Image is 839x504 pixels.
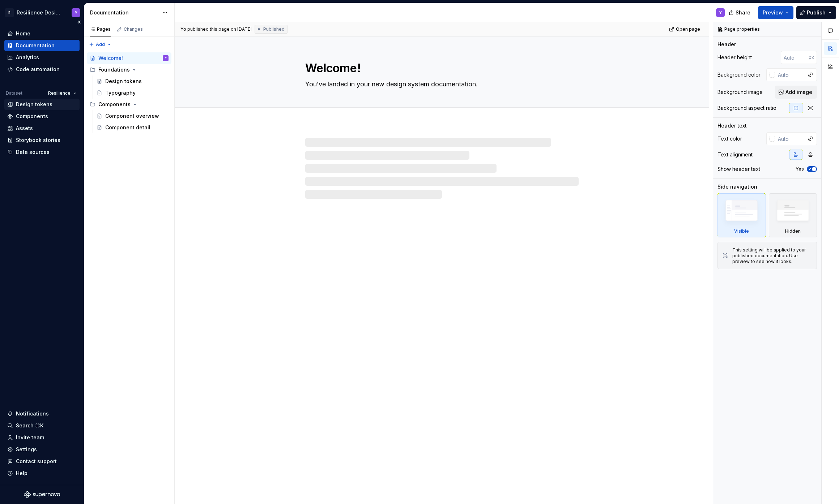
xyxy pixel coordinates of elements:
div: Design tokens [16,101,52,108]
button: Help [4,468,80,479]
div: Data sources [16,148,50,156]
div: Code automation [16,66,60,73]
div: Header text [717,122,747,129]
a: Typography [94,87,171,99]
div: Side navigation [717,183,757,190]
div: Help [16,470,27,477]
span: Share [736,9,750,16]
button: Preview [758,6,793,19]
div: Visible [717,193,766,237]
input: Auto [775,68,804,81]
div: Background image [717,89,763,96]
textarea: Welcome! [304,60,577,77]
p: px [809,55,814,60]
button: Resilience [45,88,80,98]
div: Contact support [16,458,57,465]
a: Settings [4,444,80,455]
div: Page tree [87,52,171,133]
div: Typography [105,89,136,96]
button: Add [87,39,114,49]
div: Assets [16,125,33,132]
span: Yo [180,26,186,32]
button: Collapse sidebar [74,17,84,27]
button: RResilience Design SystemY [1,5,82,20]
a: Invite team [4,432,80,443]
a: Data sources [4,146,80,158]
div: Text alignment [717,151,753,158]
textarea: You’ve landed in your new design system documentation. [304,78,577,90]
a: Analytics [4,52,80,63]
div: published this page on [DATE] [187,26,252,32]
div: Foundations [87,64,171,76]
div: Foundations [98,66,130,73]
button: Contact support [4,456,80,467]
a: Component overview [94,110,171,122]
div: Components [16,113,48,120]
div: Changes [124,26,143,32]
div: Y [75,10,77,16]
a: Open page [667,24,703,34]
button: Publish [796,6,836,19]
div: Notifications [16,410,49,417]
span: Publish [807,9,826,16]
div: Invite team [16,434,44,441]
div: Analytics [16,54,39,61]
button: Add image [775,86,817,99]
div: Component overview [105,112,159,120]
span: Add [96,42,105,47]
div: Pages [90,26,111,32]
a: Design tokens [4,99,80,110]
div: Settings [16,446,37,453]
div: Component detail [105,124,150,131]
label: Yes [796,166,804,172]
span: Open page [676,26,700,32]
button: Notifications [4,408,80,419]
div: Header [717,41,736,48]
div: Home [16,30,30,37]
svg: Supernova Logo [24,491,60,498]
div: Design tokens [105,78,142,85]
div: Documentation [16,42,55,49]
div: Text color [717,135,742,142]
a: Component detail [94,122,171,133]
div: Visible [734,228,749,234]
div: Show header text [717,165,760,173]
div: Hidden [769,193,817,237]
a: Storybook stories [4,134,80,146]
a: Home [4,28,80,39]
a: Assets [4,122,80,134]
div: Storybook stories [16,137,60,144]
a: Documentation [4,40,80,51]
div: Header height [717,54,752,61]
div: Background aspect ratio [717,104,776,112]
span: Resilience [48,90,71,96]
div: Search ⌘K [16,422,43,429]
span: Published [263,26,285,32]
div: Y [719,10,722,16]
div: Welcome! [98,55,123,62]
div: Components [98,101,131,108]
div: Dataset [6,90,22,96]
button: Share [725,6,755,19]
span: Preview [763,9,783,16]
a: Design tokens [94,76,171,87]
div: R [5,8,14,17]
div: Hidden [785,228,801,234]
div: This setting will be applied to your published documentation. Use preview to see how it looks. [732,247,812,264]
div: Resilience Design System [17,9,63,16]
span: Add image [785,89,812,96]
a: Code automation [4,64,80,75]
a: Welcome!Y [87,52,171,64]
a: Components [4,111,80,122]
div: Y [165,55,167,62]
button: Search ⌘K [4,420,80,431]
div: Documentation [90,9,158,16]
div: Background color [717,71,761,78]
input: Auto [775,132,804,145]
div: Components [87,99,171,110]
input: Auto [781,51,809,64]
